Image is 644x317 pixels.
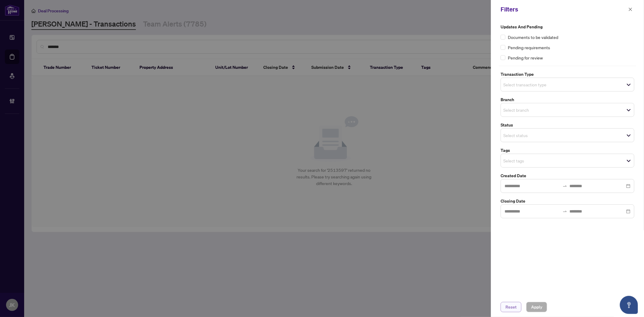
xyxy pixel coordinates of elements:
span: to [562,209,567,214]
label: Created Date [501,172,634,179]
span: Pending requirements [508,44,550,51]
button: Open asap [620,296,638,314]
button: Apply [526,302,547,312]
label: Closing Date [501,198,634,204]
label: Branch [501,96,634,103]
span: to [562,184,567,188]
span: swap-right [562,209,567,214]
span: Reset [505,302,517,312]
button: Reset [501,302,521,312]
div: Filters [501,5,626,14]
span: Documents to be validated [508,34,558,40]
label: Tags [501,147,634,154]
span: Pending for review [508,54,543,61]
label: Status [501,122,634,128]
label: Updates and Pending [501,24,634,30]
span: swap-right [562,184,567,188]
span: close [628,7,633,11]
label: Transaction Type [501,71,634,78]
